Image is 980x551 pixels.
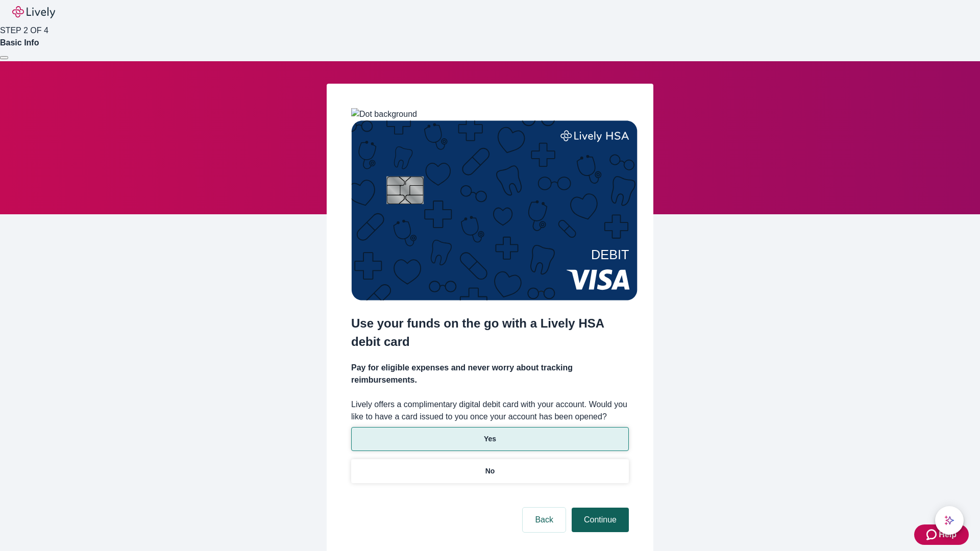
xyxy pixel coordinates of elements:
svg: Zendesk support icon [926,529,939,541]
button: chat [935,506,964,535]
button: No [351,459,629,483]
button: Continue [572,508,629,532]
p: No [485,466,495,477]
img: Lively [12,6,55,18]
button: Back [523,508,566,532]
span: Help [939,529,957,541]
img: Dot background [351,108,417,120]
p: Yes [484,434,496,444]
h2: Use your funds on the go with a Lively HSA debit card [351,314,629,351]
button: Zendesk support iconHelp [914,524,969,545]
h4: Pay for eligible expenses and never worry about tracking reimbursements. [351,362,629,386]
button: Yes [351,427,629,451]
label: Lively offers a complimentary digital debit card with your account. Would you like to have a card... [351,398,629,423]
svg: Lively AI Assistant [944,515,954,525]
img: Debit card [351,120,638,300]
